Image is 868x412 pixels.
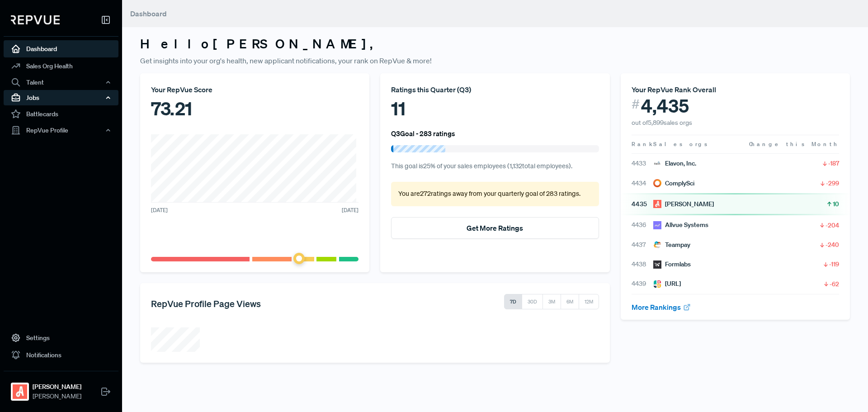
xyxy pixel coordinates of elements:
span: Your RepVue Rank Overall [632,85,716,94]
span: Change this Month [749,140,839,148]
span: Dashboard [130,9,167,18]
span: -119 [829,260,839,269]
span: -187 [828,159,839,168]
span: [DATE] [151,206,168,214]
a: Notifications [4,346,118,364]
button: Get More Ratings [391,217,599,239]
img: Angi [653,200,661,208]
span: 4436 [632,220,653,230]
img: Beans.ai [653,280,661,288]
img: Formlabs [653,260,661,269]
div: [PERSON_NAME] [653,199,714,209]
p: Get insights into your org's health, new applicant notifications, your rank on RepVue & more! [140,55,850,66]
img: RepVue [11,15,60,24]
img: Angi [13,384,27,399]
span: 10 [833,199,839,208]
div: 73.21 [151,95,359,122]
img: Allvue Systems [653,221,661,229]
div: Teampay [653,240,690,250]
span: -62 [830,279,839,289]
h5: RepVue Profile Page Views [151,298,261,309]
p: You are 272 ratings away from your quarterly goal of 283 ratings . [398,189,591,199]
img: Elavon, Inc. [653,160,661,168]
span: -299 [826,179,839,188]
div: Elavon, Inc. [653,159,696,168]
div: [URL] [653,279,681,289]
button: RepVue Profile [4,123,118,138]
strong: [PERSON_NAME] [33,382,81,392]
button: 6M [561,294,579,309]
a: More Rankings [632,303,691,312]
span: 4438 [632,260,653,269]
span: 4434 [632,179,653,188]
button: Talent [4,75,118,90]
a: Settings [4,329,118,346]
a: Sales Org Health [4,57,118,75]
span: 4437 [632,240,653,250]
img: ComplySci [653,179,661,187]
span: 4,435 [641,95,689,117]
h6: Q3 Goal - 283 ratings [391,129,455,137]
a: Battlecards [4,105,118,123]
button: 30D [522,294,543,309]
span: [PERSON_NAME] [33,392,81,401]
span: # [632,95,640,114]
span: 4435 [632,199,653,209]
span: 4439 [632,279,653,289]
div: Your RepVue Score [151,84,359,95]
button: 12M [579,294,599,309]
div: 11 [391,95,599,122]
div: Allvue Systems [653,220,708,230]
div: Ratings this Quarter ( Q3 ) [391,84,599,95]
span: [DATE] [342,206,359,214]
div: Formlabs [653,260,691,269]
span: Rank [632,140,653,148]
a: Angi[PERSON_NAME][PERSON_NAME] [4,371,118,405]
a: Dashboard [4,40,118,57]
button: 7D [504,294,522,309]
span: -204 [826,221,839,230]
button: 3M [542,294,561,309]
span: Sales orgs [653,140,709,148]
span: 4433 [632,159,653,168]
img: Teampay [653,241,661,249]
span: -240 [826,240,839,249]
button: Jobs [4,90,118,105]
span: out of 5,899 sales orgs [632,118,692,127]
div: ComplySci [653,179,694,188]
p: This goal is 25 % of your sales employees ( 1,132 total employees). [391,161,599,171]
h3: Hello [PERSON_NAME] , [140,36,850,52]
